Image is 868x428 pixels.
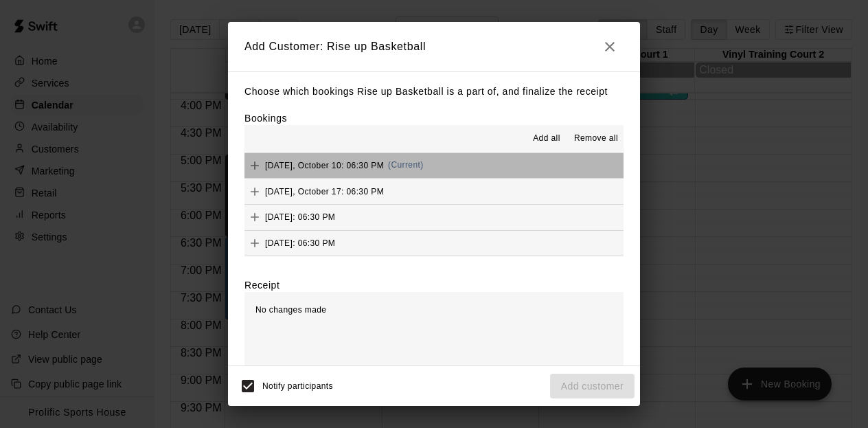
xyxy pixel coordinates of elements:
[265,160,384,170] span: [DATE], October 10: 06:30 PM
[244,212,265,222] span: Add
[244,83,624,100] p: Choose which bookings Rise up Basketball is a part of, and finalize the receipt
[228,22,640,71] h2: Add Customer: Rise up Basketball
[388,160,424,170] span: (Current)
[265,186,384,196] span: [DATE], October 17: 06:30 PM
[574,132,618,146] span: Remove all
[244,113,287,124] label: Bookings
[262,381,333,391] span: Notify participants
[244,278,279,292] label: Receipt
[244,231,624,256] button: Add[DATE]: 06:30 PM
[265,238,335,247] span: [DATE]: 06:30 PM
[244,153,624,179] button: Add[DATE], October 10: 06:30 PM(Current)
[244,185,265,196] span: Add
[569,128,624,150] button: Remove all
[244,179,624,204] button: Add[DATE], October 17: 06:30 PM
[533,132,560,146] span: Add all
[255,305,326,315] span: No changes made
[244,159,265,170] span: Add
[244,205,624,230] button: Add[DATE]: 06:30 PM
[525,128,569,150] button: Add all
[244,237,265,247] span: Add
[265,212,335,222] span: [DATE]: 06:30 PM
